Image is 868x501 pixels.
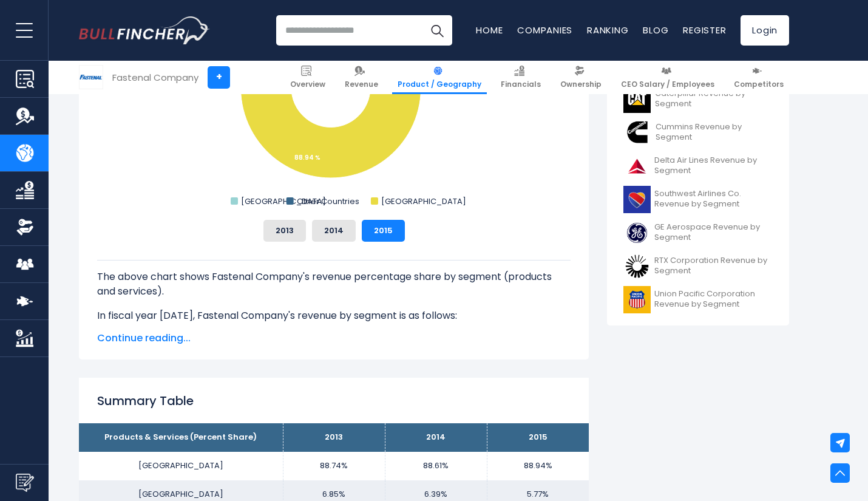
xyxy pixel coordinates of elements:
[616,283,780,316] a: Union Pacific Corporation Revenue by Segment
[616,216,780,250] a: GE Aerospace Revenue by Segment
[79,423,283,452] th: Products & Services (Percent Share)
[283,423,385,452] th: 2013
[655,89,773,109] span: Caterpillar Revenue by Segment
[623,119,652,146] img: CMI logo
[339,61,384,94] a: Revenue
[616,116,780,149] a: Cummins Revenue by Segment
[208,66,230,89] a: +
[97,331,571,346] span: Continue reading...
[623,219,651,247] img: GE logo
[345,80,378,89] span: Revenue
[621,80,714,89] span: CEO Salary / Employees
[656,122,773,143] span: Cummins Revenue by Segment
[654,155,773,176] span: Delta Air Lines Revenue by Segment
[381,196,466,207] text: [GEOGRAPHIC_DATA]
[555,61,607,94] a: Ownership
[385,452,487,480] td: 88.61%
[643,24,668,36] a: Blog
[623,86,651,113] img: CAT logo
[112,70,198,84] div: Fastenal Company
[285,61,331,94] a: Overview
[241,196,326,207] text: [GEOGRAPHIC_DATA]
[392,61,487,94] a: Product / Geography
[97,308,571,323] p: In fiscal year [DATE], Fastenal Company's revenue by segment is as follows:
[476,24,503,36] a: Home
[487,423,589,452] th: 2015
[97,270,571,299] p: The above chart shows Fastenal Company's revenue percentage share by segment (products and servic...
[623,286,651,313] img: UNP logo
[80,66,103,89] img: FAST logo
[290,80,325,89] span: Overview
[79,452,283,480] td: [GEOGRAPHIC_DATA]
[654,289,773,310] span: Union Pacific Corporation Revenue by Segment
[312,220,356,242] button: 2014
[362,220,405,242] button: 2015
[283,452,385,480] td: 88.74%
[495,61,546,94] a: Financials
[728,61,789,94] a: Competitors
[263,220,306,242] button: 2013
[297,196,359,207] text: Other Countries
[294,153,320,162] tspan: 88.94 %
[683,24,726,36] a: Register
[79,16,210,44] img: Bullfincher logo
[654,256,773,276] span: RTX Corporation Revenue by Segment
[623,253,651,280] img: RTX logo
[654,189,773,210] span: Southwest Airlines Co. Revenue by Segment
[385,423,487,452] th: 2014
[501,80,541,89] span: Financials
[398,80,481,89] span: Product / Geography
[616,183,780,216] a: Southwest Airlines Co. Revenue by Segment
[616,149,780,183] a: Delta Air Lines Revenue by Segment
[615,61,720,94] a: CEO Salary / Employees
[560,80,602,89] span: Ownership
[741,15,789,46] a: Login
[616,83,780,116] a: Caterpillar Revenue by Segment
[79,16,209,44] a: Go to homepage
[623,186,651,213] img: LUV logo
[97,392,571,410] h2: Summary Table
[734,80,784,89] span: Competitors
[616,250,780,283] a: RTX Corporation Revenue by Segment
[517,24,572,36] a: Companies
[422,15,452,46] button: Search
[587,24,628,36] a: Ranking
[97,260,571,449] div: The for Fastenal Company is the [GEOGRAPHIC_DATA], which represents 88.94% of its total revenue. ...
[654,222,773,243] span: GE Aerospace Revenue by Segment
[623,152,651,180] img: DAL logo
[16,218,34,236] img: Ownership
[487,452,589,480] td: 88.94%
